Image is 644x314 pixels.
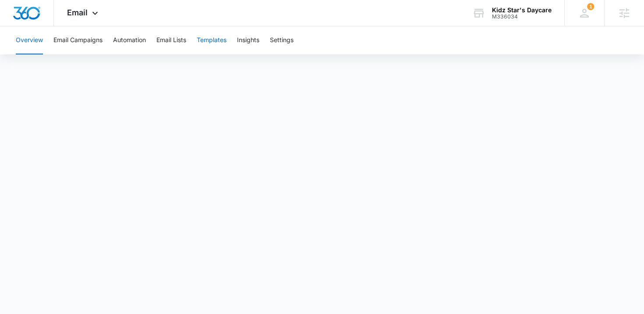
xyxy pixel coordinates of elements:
div: notifications count [587,3,594,10]
span: Email [67,8,88,17]
button: Email Campaigns [53,26,103,54]
button: Overview [16,26,43,54]
button: Automation [113,26,146,54]
button: Insights [237,26,259,54]
div: account id [492,14,552,20]
button: Email Lists [156,26,186,54]
button: Templates [197,26,226,54]
button: Settings [270,26,294,54]
div: account name [492,7,552,14]
span: 1 [587,3,594,10]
